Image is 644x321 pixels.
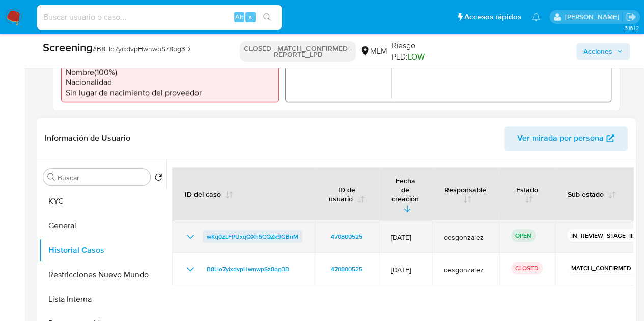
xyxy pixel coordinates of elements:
[37,11,282,24] input: Buscar usuario o caso...
[39,238,166,262] button: Historial Casos
[39,287,166,311] button: Lista Interna
[626,12,636,22] a: Salir
[47,173,55,181] button: Buscar
[576,43,630,60] button: Acciones
[43,39,93,55] b: Screening
[249,12,252,22] span: s
[39,189,166,214] button: KYC
[583,43,612,60] span: Acciones
[39,262,166,287] button: Restricciones Nuevo Mundo
[360,46,387,57] div: MLM
[565,12,622,22] p: nicolas.tyrkiel@mercadolibre.com
[391,40,433,62] span: Riesgo PLD:
[504,126,628,151] button: Ver mirada por persona
[45,133,130,143] h1: Información de Usuario
[39,214,166,238] button: General
[464,12,521,22] span: Accesos rápidos
[58,173,146,182] input: Buscar
[624,24,639,32] span: 3.161.2
[240,41,356,62] p: CLOSED - MATCH_CONFIRMED - REPORTE_LPB
[408,51,425,63] span: LOW
[93,44,190,54] span: # B8Llo7yixdvpHwnwpSz8og3D
[154,173,162,184] button: Volver al orden por defecto
[531,13,540,21] a: Notificaciones
[517,126,604,151] span: Ver mirada por persona
[257,10,277,24] button: search-icon
[235,12,243,22] span: Alt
